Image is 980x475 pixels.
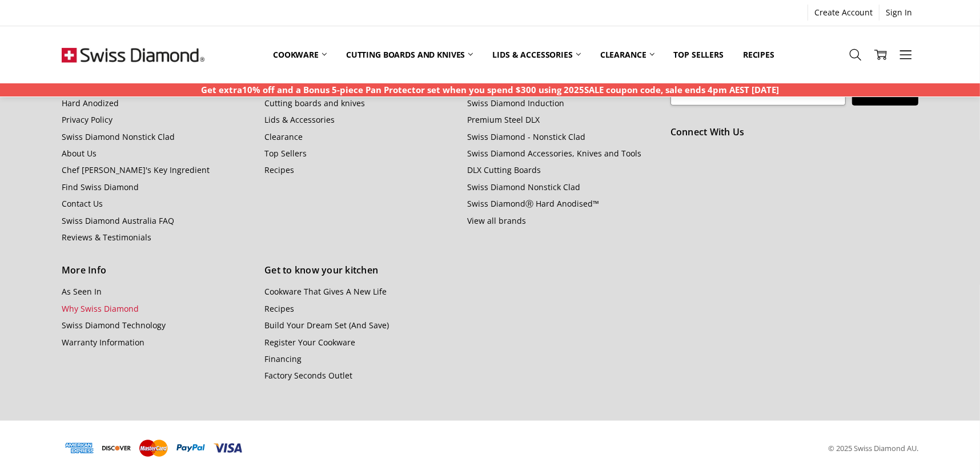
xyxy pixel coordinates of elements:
[879,5,918,21] a: Sign In
[264,114,335,125] a: Lids & Accessories
[467,131,585,142] a: Swiss Diamond - Nonstick Clad
[62,286,102,297] a: As Seen In
[264,98,365,108] a: Cutting boards and knives
[264,148,307,159] a: Top Sellers
[62,263,252,278] h5: More Info
[733,42,784,67] a: Recipes
[62,232,151,243] a: Reviews & Testimonials
[264,263,455,278] h5: Get to know your kitchen
[263,42,336,67] a: Cookware
[62,98,119,108] a: Hard Anodized
[62,131,175,142] a: Swiss Diamond Nonstick Clad
[62,114,113,125] a: Privacy Policy
[62,26,204,83] img: Free Shipping On Every Order
[467,182,580,192] a: Swiss Diamond Nonstick Clad
[264,131,303,142] a: Clearance
[62,320,166,331] a: Swiss Diamond Technology
[62,303,139,314] a: Why Swiss Diamond
[336,42,483,67] a: Cutting boards and knives
[62,182,139,192] a: Find Swiss Diamond
[467,114,540,125] a: Premium Steel DLX
[201,83,779,96] p: Get extra10% off and a Bonus 5-piece Pan Protector set when you spend $300 using 2025SALE coupon ...
[483,42,590,67] a: Lids & Accessories
[62,198,103,209] a: Contact Us
[264,337,355,348] a: Register Your Cookware
[62,148,97,159] a: About Us
[467,164,541,175] a: DLX Cutting Boards
[264,370,352,381] a: Factory Seconds Outlet
[62,215,174,226] a: Swiss Diamond Australia FAQ
[264,164,294,175] a: Recipes
[62,164,210,175] a: Chef [PERSON_NAME]'s Key Ingredient
[664,42,733,67] a: Top Sellers
[264,320,389,331] a: Build Your Dream Set (And Save)
[264,303,294,314] a: Recipes
[808,5,879,21] a: Create Account
[828,442,918,454] p: © 2025 Swiss Diamond AU.
[670,125,918,140] h5: Connect With Us
[467,148,641,159] a: Swiss Diamond Accessories, Knives and Tools
[467,198,599,209] a: Swiss DiamondⓇ Hard Anodised™
[264,286,387,297] a: Cookware That Gives A New Life
[591,42,664,67] a: Clearance
[264,353,302,364] a: Financing
[467,215,526,226] a: View all brands
[467,98,564,108] a: Swiss Diamond Induction
[62,337,144,348] a: Warranty Information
